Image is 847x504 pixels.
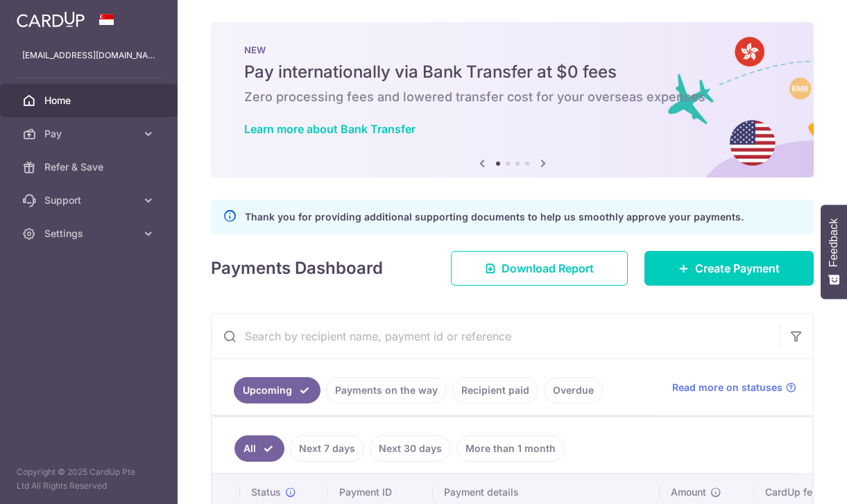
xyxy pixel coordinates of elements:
span: Create Payment [695,260,780,277]
img: Bank transfer banner [211,22,814,177]
p: Thank you for providing additional supporting documents to help us smoothly approve your payments. [245,209,744,225]
span: Refer & Save [44,160,136,174]
a: More than 1 month [456,435,565,462]
span: Feedback [828,218,840,267]
a: Upcoming [234,377,320,403]
input: Search by recipient name, payment id or reference [212,314,780,358]
span: Support [44,193,136,207]
h4: Payments Dashboard [211,256,383,281]
span: Settings [44,227,136,241]
p: NEW [244,44,780,55]
img: CardUp [17,11,85,28]
a: Payments on the way [326,377,447,403]
a: Create Payment [644,251,814,286]
span: Download Report [502,260,594,277]
a: Recipient paid [452,377,538,403]
a: All [234,435,284,462]
a: Next 7 days [290,435,364,462]
h6: Zero processing fees and lowered transfer cost for your overseas expenses [244,89,780,105]
a: Next 30 days [370,435,451,462]
span: Read more on statuses [672,381,782,394]
a: Learn more about Bank Transfer [244,122,416,136]
a: Download Report [451,251,628,286]
span: Home [44,94,136,107]
span: Amount [671,485,706,499]
a: Read more on statuses [672,381,796,394]
span: Pay [44,127,136,141]
span: Status [251,485,281,499]
p: [EMAIL_ADDRESS][DOMAIN_NAME] [22,49,155,62]
a: Overdue [544,377,603,403]
h5: Pay internationally via Bank Transfer at $0 fees [244,61,780,83]
button: Feedback - Show survey [821,205,847,299]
